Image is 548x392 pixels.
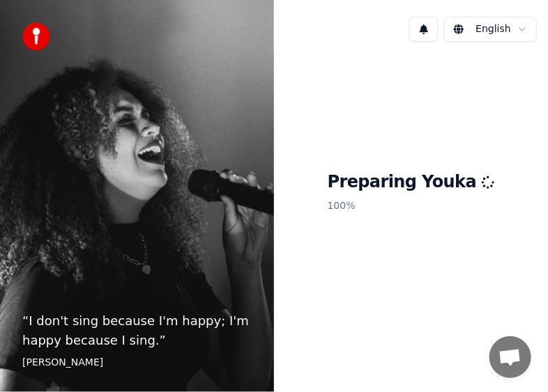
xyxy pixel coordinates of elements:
img: youka [22,22,50,50]
a: 开放式聊天 [489,336,531,378]
p: 100 % [328,194,495,219]
footer: [PERSON_NAME] [22,356,252,370]
h1: Preparing Youka [328,171,495,194]
p: “ I don't sing because I'm happy; I'm happy because I sing. ” [22,311,252,350]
